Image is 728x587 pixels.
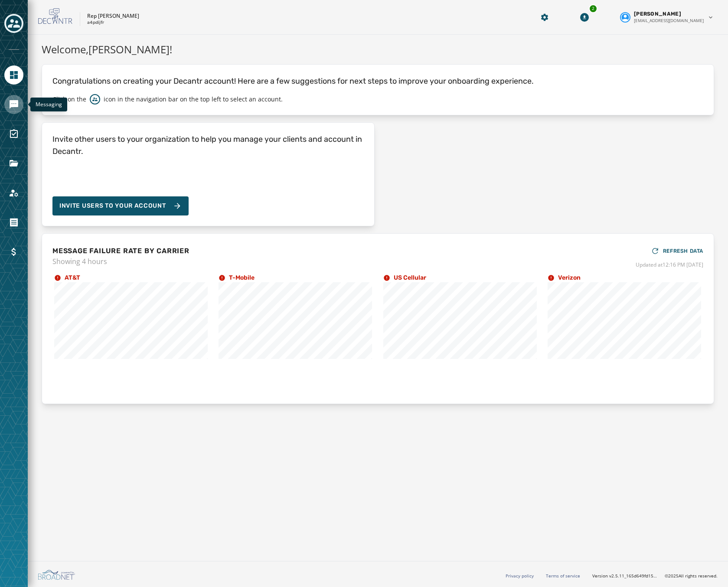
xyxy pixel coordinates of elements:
h4: Verizon [558,274,581,282]
span: Updated at 12:16 PM [DATE] [636,261,703,268]
a: Navigate to Surveys [4,124,23,143]
h1: Welcome, [PERSON_NAME] ! [42,42,714,57]
a: Terms of service [546,573,580,579]
a: Navigate to Messaging [4,95,23,114]
a: Privacy policy [506,573,534,579]
button: Manage global settings [537,10,552,25]
span: Version [592,573,658,579]
span: © 2025 All rights reserved. [665,573,718,579]
h4: Invite other users to your organization to help you manage your clients and account in Decantr. [52,133,364,157]
button: Toggle account select drawer [4,14,23,33]
p: Rep [PERSON_NAME] [87,13,139,20]
h4: AT&T [65,274,80,282]
p: Click on the [52,95,86,104]
a: Navigate to Account [4,183,23,202]
div: Messaging [30,98,67,111]
a: Navigate to Files [4,154,23,173]
a: Navigate to Orders [4,213,23,232]
span: REFRESH DATA [663,248,703,254]
h4: US Cellular [394,274,426,282]
div: 2 [589,4,597,13]
h4: MESSAGE FAILURE RATE BY CARRIER [52,246,189,256]
span: v2.5.11_165d649fd1592c218755210ebffa1e5a55c3084e [609,573,658,579]
span: Showing 4 hours [52,256,189,267]
button: User settings [617,7,718,27]
p: icon in the navigation bar on the top left to select an account. [104,95,283,104]
p: a4pdijfr [87,20,104,26]
a: Navigate to Home [4,65,23,85]
p: Congratulations on creating your Decantr account! Here are a few suggestions for next steps to im... [52,75,703,87]
button: Invite Users to your account [52,196,189,215]
span: Invite Users to your account [59,202,166,210]
span: [EMAIL_ADDRESS][DOMAIN_NAME] [634,17,704,24]
button: REFRESH DATA [651,244,703,258]
a: Navigate to Billing [4,242,23,261]
button: Download Menu [577,10,592,25]
span: [PERSON_NAME] [634,10,681,17]
h4: T-Mobile [229,274,255,282]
